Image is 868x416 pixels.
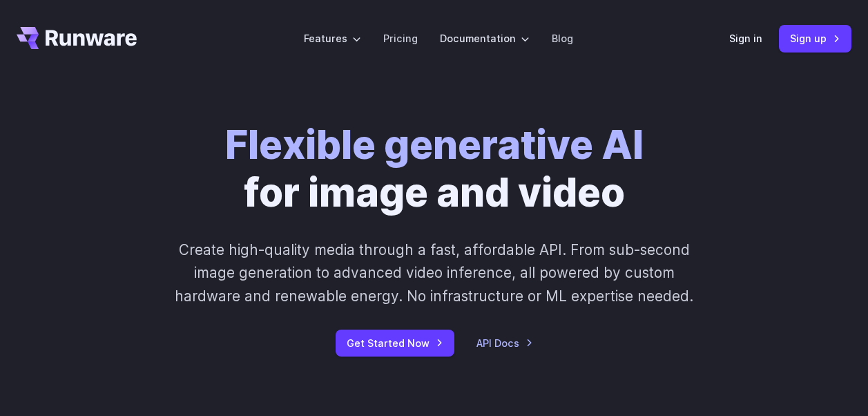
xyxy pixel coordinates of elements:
strong: Flexible generative AI [225,121,644,169]
a: Go to / [17,27,137,49]
label: Features [304,30,361,46]
h1: for image and video [225,122,644,216]
label: Documentation [440,30,530,46]
a: Sign up [779,25,851,52]
a: Sign in [729,30,762,46]
a: API Docs [476,335,533,351]
p: Create high-quality media through a fast, affordable API. From sub-second image generation to adv... [167,238,702,308]
a: Pricing [383,30,418,46]
a: Get Started Now [336,330,454,357]
a: Blog [552,30,573,46]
